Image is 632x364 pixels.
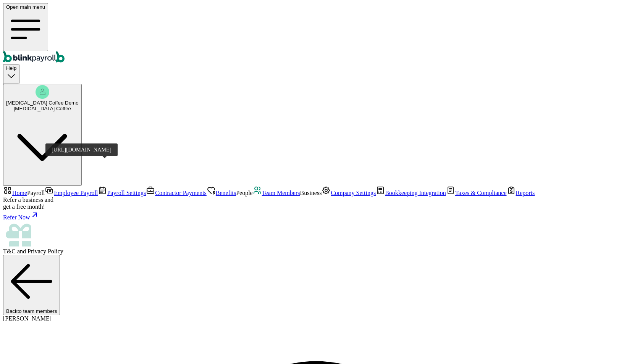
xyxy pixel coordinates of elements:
[3,248,63,254] span: and
[376,190,446,196] a: Bookkeeping Integration
[6,308,57,314] span: Back
[3,3,48,51] button: Open main menu
[236,190,253,196] span: People
[54,190,98,196] span: Employee Payroll
[446,190,507,196] a: Taxes & Compliance
[6,100,79,106] span: [MEDICAL_DATA] Coffee Demo
[216,190,236,196] span: Benefits
[3,190,27,196] a: Home
[3,186,629,255] nav: Sidebar
[146,190,207,196] a: Contractor Payments
[18,308,57,314] span: to team members
[45,143,118,156] div: [URL][DOMAIN_NAME]
[331,190,376,196] span: Company Settings
[385,190,446,196] span: Bookkeeping Integration
[322,190,376,196] a: Company Settings
[300,190,322,196] span: Business
[253,190,300,196] a: Team Members
[45,190,98,196] a: Employee Payroll
[12,190,27,196] span: Home
[507,190,535,196] a: Reports
[3,255,60,315] button: Backto team members
[6,106,79,111] div: [MEDICAL_DATA] Coffee
[155,190,207,196] span: Contractor Payments
[27,248,63,254] span: Privacy Policy
[3,3,629,64] nav: Global
[207,190,236,196] a: Benefits
[516,190,535,196] span: Reports
[501,282,632,364] iframe: Chat Widget
[27,190,45,196] span: Payroll
[455,190,507,196] span: Taxes & Compliance
[3,315,629,322] div: [PERSON_NAME]
[107,190,146,196] span: Payroll Settings
[3,64,19,84] button: Help
[6,4,45,10] span: Open main menu
[262,190,300,196] span: Team Members
[3,210,629,221] a: Refer Now
[6,65,16,71] span: Help
[98,190,146,196] a: Payroll Settings
[3,196,629,210] div: Refer a business and get a free month!
[3,84,82,186] button: [MEDICAL_DATA] Coffee Demo[MEDICAL_DATA] Coffee
[3,248,16,254] span: T&C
